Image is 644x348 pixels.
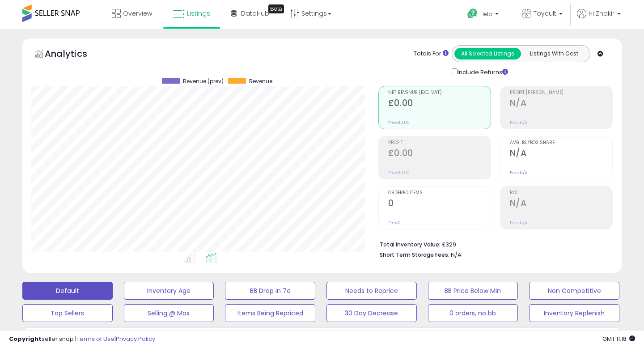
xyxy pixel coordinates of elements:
button: Items Being Repriced [225,304,315,322]
button: Listings With Cost [521,48,587,59]
small: Prev: £0.00 [388,120,410,125]
small: Prev: N/A [510,220,527,225]
button: BB Drop in 7d [225,282,315,300]
a: Terms of Use [76,335,114,343]
b: Short Term Storage Fees: [380,251,449,259]
button: 0 orders, no bb [428,304,518,322]
h2: N/A [510,198,612,210]
button: All Selected Listings [454,48,521,59]
h5: Analytics [45,47,105,62]
a: Privacy Policy [116,335,155,343]
span: Hi Zhakir [589,9,614,18]
button: BB Price Below Min [428,282,518,300]
button: 30 Day Decrease [326,304,417,322]
button: Inventory Replenish [529,304,619,322]
b: Total Inventory Value: [380,241,441,248]
h2: 0 [388,198,491,210]
small: Prev: £0.00 [388,170,410,175]
small: Prev: 0 [388,220,401,225]
span: Profit [PERSON_NAME] [510,90,612,95]
span: Overview [123,9,152,18]
span: Toycult [534,9,556,18]
div: Tooltip anchor [268,4,284,13]
div: Totals For [414,50,449,58]
span: Revenue (prev) [183,78,224,85]
button: Default [22,282,113,300]
span: Ordered Items [388,191,491,195]
h2: N/A [510,98,612,110]
span: Avg. Buybox Share [510,140,612,145]
button: Top Sellers [22,304,113,322]
small: Prev: N/A [510,120,527,125]
button: Non Competitive [529,282,619,300]
small: Prev: N/A [510,170,527,175]
button: Inventory Age [124,282,214,300]
span: Revenue [249,78,272,85]
h2: N/A [510,148,612,160]
div: seller snap | | [9,335,155,344]
span: 2025-10-11 11:18 GMT [602,335,635,343]
strong: Copyright [9,335,42,343]
span: N/A [451,250,462,259]
div: Include Returns [445,67,519,77]
h2: £0.00 [388,98,491,110]
span: DataHub [241,9,269,18]
span: Listings [187,9,210,18]
i: Get Help [467,8,478,19]
h2: £0.00 [388,148,491,160]
span: ROI [510,191,612,195]
button: Needs to Reprice [326,282,417,300]
a: Help [460,1,508,29]
li: £329 [380,238,606,249]
span: Net Revenue (Exc. VAT) [388,90,491,95]
span: Help [480,10,492,18]
a: Hi Zhakir [577,9,621,29]
span: Profit [388,140,491,145]
button: Selling @ Max [124,304,214,322]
